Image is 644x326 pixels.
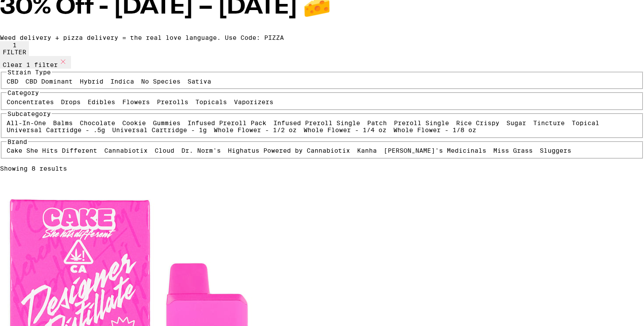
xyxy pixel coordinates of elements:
[357,147,377,154] label: Kanha
[80,78,103,85] label: Hybrid
[157,98,188,105] label: Prerolls
[110,78,134,85] label: Indica
[188,78,211,85] label: Sativa
[7,78,18,85] label: CBD
[7,126,105,133] label: Universal Cartridge - .5g
[7,89,40,96] legend: Category
[214,126,297,133] label: Whole Flower - 1/2 oz
[493,147,533,154] label: Miss Grass
[88,98,115,105] label: Edibles
[7,69,52,76] legend: Strain Type
[506,119,526,126] label: Sugar
[122,119,146,126] label: Cookie
[195,98,227,105] label: Topicals
[112,126,207,133] label: Universal Cartridge - 1g
[273,119,360,126] label: Infused Preroll Single
[61,98,81,105] label: Drops
[7,119,46,126] label: All-In-One
[104,147,148,154] label: Cannabiotix
[393,126,476,133] label: Whole Flower - 1/8 oz
[141,78,180,85] label: No Species
[394,119,449,126] label: Preroll Single
[122,98,150,105] label: Flowers
[367,119,387,126] label: Patch
[384,147,486,154] label: [PERSON_NAME]'s Medicinals
[53,119,73,126] label: Balms
[188,119,266,126] label: Infused Preroll Pack
[7,147,97,154] label: Cake She Hits Different
[155,147,174,154] label: Cloud
[533,119,565,126] label: Tincture
[228,147,350,154] label: Highatus Powered by Cannabiotix
[181,147,221,154] label: Dr. Norm's
[80,119,115,126] label: Chocolate
[7,110,52,117] legend: Subcategory
[3,42,26,49] div: 1
[153,119,180,126] label: Gummies
[456,119,499,126] label: Rice Crispy
[572,119,599,126] label: Topical
[540,147,571,154] label: Sluggers
[7,98,54,105] label: Concentrates
[304,126,386,133] label: Whole Flower - 1/4 oz
[25,78,73,85] label: CBD Dominant
[7,138,28,145] legend: Brand
[234,98,273,105] label: Vaporizers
